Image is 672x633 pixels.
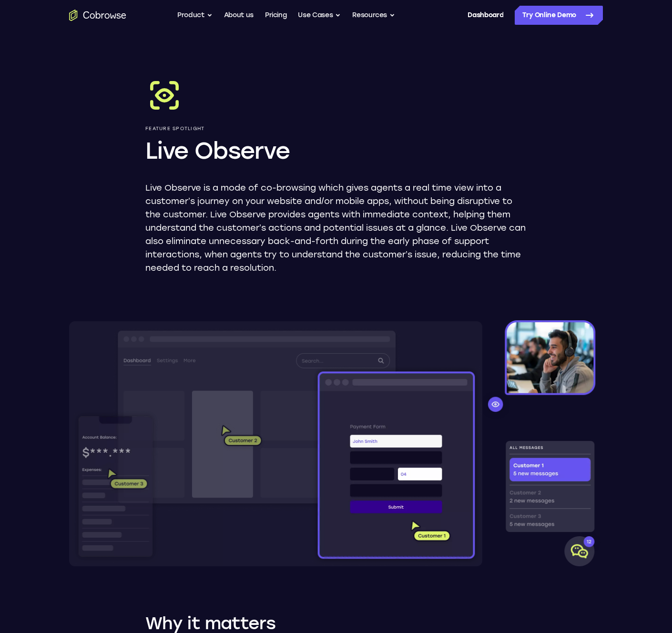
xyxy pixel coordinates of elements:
img: Live Observe [145,76,183,114]
a: About us [224,6,254,25]
button: Resources [352,6,395,25]
a: Dashboard [468,6,503,25]
h1: Live Observe [145,135,527,166]
a: Try Online Demo [515,6,603,25]
a: Go to the home page [69,10,126,21]
p: Feature Spotlight [145,126,527,132]
img: Window wireframes with cobrowse components [69,320,603,566]
a: Pricing [265,6,287,25]
p: Live Observe is a mode of co-browsing which gives agents a real time view into a customer’s journ... [145,181,527,275]
button: Product [177,6,213,25]
button: Use Cases [298,6,341,25]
